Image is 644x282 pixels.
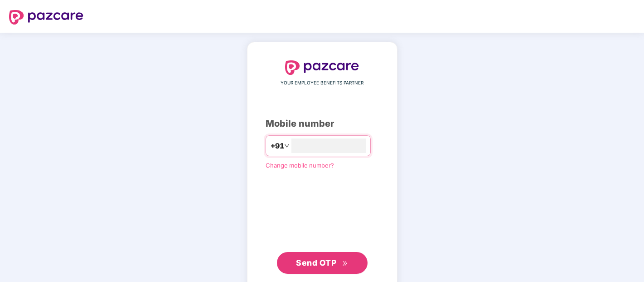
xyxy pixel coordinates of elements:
span: YOUR EMPLOYEE BENEFITS PARTNER [281,79,363,87]
a: Change mobile number? [266,162,334,169]
span: Send OTP [296,258,336,267]
img: logo [9,10,83,25]
span: double-right [342,261,348,267]
button: Send OTPdouble-right [277,252,368,274]
span: +91 [271,140,284,152]
img: logo [285,60,359,75]
div: Mobile number [266,117,379,131]
span: down [284,143,290,148]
